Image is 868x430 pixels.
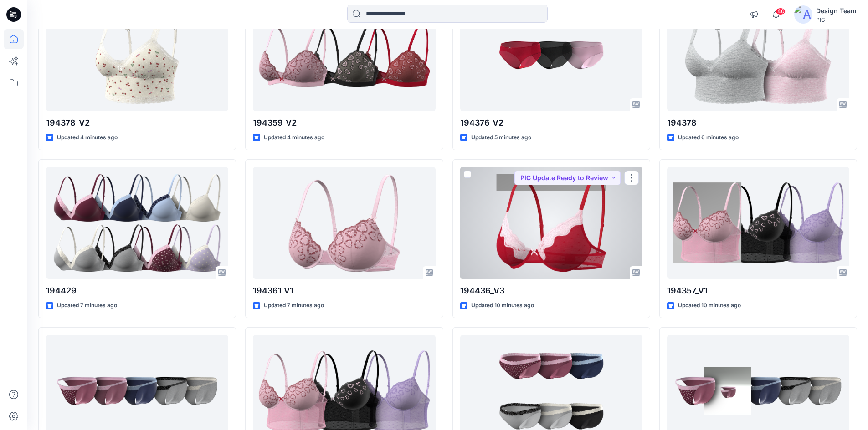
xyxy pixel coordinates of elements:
[471,301,534,310] p: Updated 10 minutes ago
[46,167,228,279] a: 194429
[776,8,786,15] span: 40
[816,16,857,23] div: PIC
[794,5,812,24] img: avatar
[667,284,849,297] p: 194357_V1
[46,116,228,129] p: 194378_V2
[460,284,642,297] p: 194436_V3
[471,133,531,142] p: Updated 5 minutes ago
[46,284,228,297] p: 194429
[460,116,642,129] p: 194376_V2
[253,167,435,279] a: 194361 V1
[253,116,435,129] p: 194359_V2
[460,167,642,279] a: 194436_V3
[264,301,324,310] p: Updated 7 minutes ago
[667,116,849,129] p: 194378
[816,5,857,16] div: Design Team
[678,133,739,142] p: Updated 6 minutes ago
[253,284,435,297] p: 194361 V1
[264,133,324,142] p: Updated 4 minutes ago
[667,167,849,279] a: 194357_V1
[57,133,118,142] p: Updated 4 minutes ago
[57,301,117,310] p: Updated 7 minutes ago
[678,301,741,310] p: Updated 10 minutes ago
